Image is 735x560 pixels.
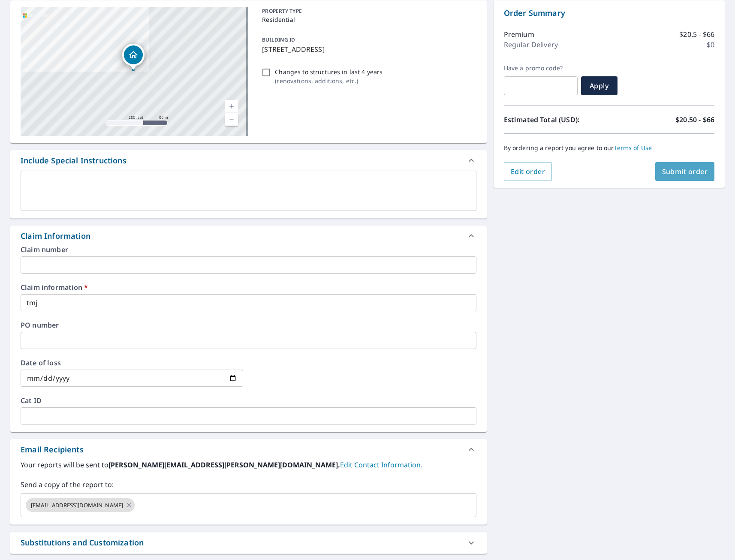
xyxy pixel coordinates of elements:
[504,114,609,125] p: Estimated Total (USD):
[655,162,715,181] button: Submit order
[504,64,578,72] label: Have a promo code?
[262,36,295,43] p: BUILDING ID
[275,67,383,76] p: Changes to structures in last 4 years
[675,114,714,125] p: $20.50 - $66
[581,76,618,95] button: Apply
[679,29,714,39] p: $20.5 - $66
[21,359,243,366] label: Date of loss
[10,439,487,460] div: Email Recipients
[504,29,534,39] p: Premium
[511,167,545,176] span: Edit order
[504,162,552,181] button: Edit order
[26,501,128,509] span: [EMAIL_ADDRESS][DOMAIN_NAME]
[275,76,383,85] p: ( renovations, additions, etc. )
[21,230,90,242] div: Claim Information
[504,7,714,19] p: Order Summary
[21,537,144,548] div: Substitutions and Customization
[10,150,487,171] div: Include Special Instructions
[10,226,487,246] div: Claim Information
[614,144,652,152] a: Terms of Use
[10,532,487,554] div: Substitutions and Customization
[262,44,473,54] p: [STREET_ADDRESS]
[108,460,340,470] b: [PERSON_NAME][EMAIL_ADDRESS][PERSON_NAME][DOMAIN_NAME].
[588,81,611,90] span: Apply
[122,44,145,70] div: Dropped pin, building 1, Residential property, 601 Farmhouse Ln Ames, IA 50011
[21,444,84,455] div: Email Recipients
[504,39,558,50] p: Regular Delivery
[21,322,476,328] label: PO number
[662,167,708,176] span: Submit order
[26,498,135,512] div: [EMAIL_ADDRESS][DOMAIN_NAME]
[262,7,473,15] p: PROPERTY TYPE
[340,460,422,470] a: EditContactInfo
[225,100,238,113] a: Current Level 17, Zoom In
[225,113,238,126] a: Current Level 17, Zoom Out
[21,397,476,404] label: Cat ID
[21,246,476,253] label: Claim number
[504,144,714,152] p: By ordering a report you agree to our
[21,284,476,291] label: Claim information
[21,155,127,166] div: Include Special Instructions
[707,39,714,50] p: $0
[262,15,473,24] p: Residential
[21,460,476,470] label: Your reports will be sent to
[21,479,476,490] label: Send a copy of the report to:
